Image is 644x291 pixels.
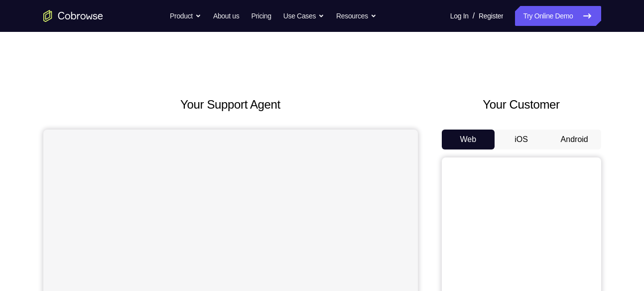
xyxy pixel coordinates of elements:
[43,96,418,114] h2: Your Support Agent
[283,6,324,26] button: Use Cases
[442,96,601,114] h2: Your Customer
[336,6,377,26] button: Resources
[495,130,548,149] button: iOS
[548,130,601,149] button: Android
[515,6,601,26] a: Try Online Demo
[43,10,103,22] a: Go to the home page
[450,6,469,26] a: Log In
[442,130,495,149] button: Web
[479,6,503,26] a: Register
[251,6,271,26] a: Pricing
[213,6,239,26] a: About us
[473,10,475,22] span: /
[170,6,201,26] button: Product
